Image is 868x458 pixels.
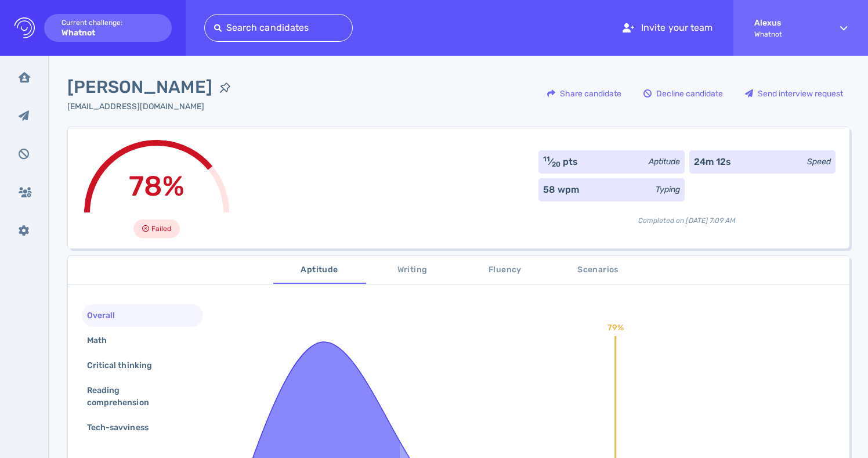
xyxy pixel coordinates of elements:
[607,323,624,333] text: 79%
[543,155,578,169] div: ⁄ pts
[85,307,129,324] div: Overall
[649,156,680,168] div: Aptitude
[638,80,729,107] div: Decline candidate
[129,170,184,203] span: 78%
[85,332,121,349] div: Math
[67,100,238,113] div: Click to copy the email address
[807,156,831,168] div: Speed
[543,155,550,163] sup: 11
[151,222,171,236] span: Failed
[466,263,545,277] span: Fluency
[754,18,819,28] strong: Alexus
[543,183,579,197] div: 58 wpm
[694,155,731,169] div: 24m 12s
[656,183,680,196] div: Typing
[280,263,359,277] span: Aptitude
[541,80,628,107] button: Share candidate
[85,419,162,436] div: Tech-savviness
[85,382,191,411] div: Reading comprehension
[754,30,819,38] span: Whatnot
[373,263,452,277] span: Writing
[559,263,638,277] span: Scenarios
[85,357,166,374] div: Critical thinking
[541,80,627,107] div: Share candidate
[637,80,729,107] button: Decline candidate
[67,74,212,100] span: [PERSON_NAME]
[739,80,849,107] button: Send interview request
[552,160,560,168] sub: 20
[739,80,849,107] div: Send interview request
[538,206,836,226] div: Completed on [DATE] 7:09 AM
